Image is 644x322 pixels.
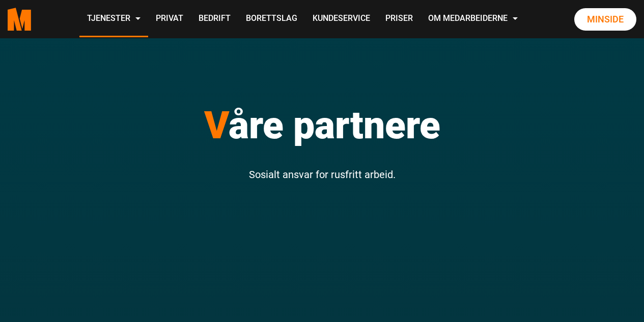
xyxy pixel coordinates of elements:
a: Kundeservice [305,1,378,37]
a: Bedrift [191,1,238,37]
a: Tjenester [79,1,148,37]
span: V [204,103,229,147]
a: Minside [574,8,636,31]
a: Priser [378,1,421,37]
p: Sosialt ansvar for rusfritt arbeid. [24,166,620,183]
h1: åre partnere [24,102,620,148]
a: Privat [148,1,191,37]
a: Om Medarbeiderne [421,1,525,37]
a: Borettslag [238,1,305,37]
